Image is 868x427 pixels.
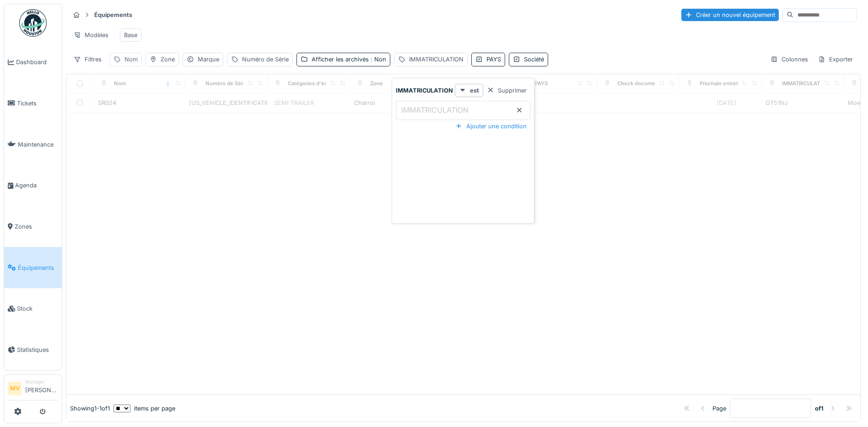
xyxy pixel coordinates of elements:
div: Check document date [617,80,673,88]
li: MV [8,382,22,395]
div: IMMATRICULATION [409,55,464,64]
div: Colonnes [766,53,812,66]
div: Numéro de Série [205,80,248,88]
div: Nom [114,80,126,88]
li: [PERSON_NAME] [25,378,58,398]
div: Créer un nouvel équipement [681,9,779,21]
div: Afficher les archivés [312,55,386,64]
div: Page [712,404,726,413]
strong: est [470,86,479,95]
strong: Équipements [91,11,136,19]
span: Stock [17,304,58,313]
div: Catégories d'équipement [288,80,351,88]
div: SR024 [98,99,116,107]
div: Modèles [70,28,113,42]
div: [US_VEHICLE_IDENTIFICATION_NUMBER] [189,99,264,107]
span: Tickets [17,99,58,108]
span: Dashboard [16,58,58,66]
div: SEMI-TRAILER [274,99,314,107]
div: Filtres [70,53,106,66]
div: Société [524,55,544,64]
div: PAYS [535,80,548,88]
div: OT51NJ [766,99,841,107]
div: Base [124,31,137,39]
div: Nom [124,55,138,64]
div: Zone [370,80,383,88]
span: Équipements [18,263,58,272]
span: Zones [15,222,58,231]
div: IMMATRICULATION [782,80,830,88]
div: Supprimer [483,84,530,97]
div: [DATE] [717,99,736,107]
div: Showing 1 - 1 of 1 [70,404,110,413]
div: Manager [25,378,58,385]
div: Exporter [814,53,857,66]
strong: of 1 [815,404,824,413]
span: Statistiques [17,345,58,354]
img: Badge_color-CXgf-gQk.svg [19,9,47,37]
div: PAYS [486,55,501,64]
div: Zone [161,55,175,64]
span: Agenda [15,181,58,190]
label: IMMATRICULATION [399,104,470,115]
div: Ajouter une condition [452,120,530,132]
div: items per page [113,404,175,413]
div: Marque [198,55,219,64]
div: Charroi [354,99,375,107]
span: : Non [369,56,386,63]
div: Numéro de Série [242,55,289,64]
span: Maintenance [18,140,58,149]
strong: IMMATRICULATION [396,86,453,95]
div: Prochain entretien [700,80,746,88]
